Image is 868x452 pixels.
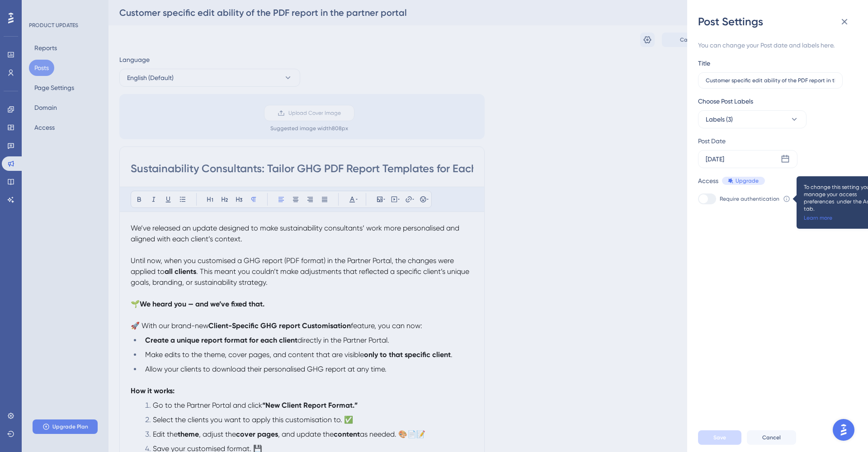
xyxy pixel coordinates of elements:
div: [DATE] [706,154,724,165]
iframe: UserGuiding AI Assistant Launcher [830,416,857,443]
span: Upgrade [736,177,759,184]
div: Post Settings [698,14,857,29]
div: Access [698,175,718,186]
div: You can change your Post date and labels here. [698,40,850,51]
button: Cancel [747,430,796,445]
button: Save [698,430,741,445]
div: Post Date [698,136,845,146]
input: Type the value [706,77,835,84]
span: Require authentication [720,195,779,202]
span: Cancel [762,434,781,441]
span: Save [713,434,726,441]
span: Choose Post Labels [698,96,753,107]
a: Learn more [804,214,832,221]
span: Labels (3) [706,114,733,125]
button: Labels (3) [698,110,807,128]
div: Title [698,58,710,69]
